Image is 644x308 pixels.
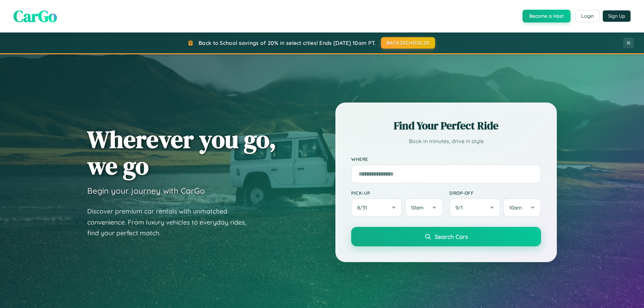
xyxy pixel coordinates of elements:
p: Discover premium car rentals with unmatched convenience. From luxury vehicles to everyday rides, ... [87,206,255,239]
button: Sign Up [603,10,631,22]
button: 10am [503,198,541,217]
button: BACK2SCHOOL20 [381,37,435,49]
h2: Find Your Perfect Ride [351,118,541,133]
button: Become a Host [523,10,571,22]
button: Search Cars [351,227,541,246]
label: Where [351,156,541,162]
span: CarGo [13,5,57,27]
label: Pick-up [351,190,443,196]
label: Drop-off [449,190,541,196]
p: Book in minutes, drive in style [351,136,541,146]
button: Login [576,10,599,22]
span: 10am [509,204,522,211]
button: 10am [405,198,443,217]
span: 9 / 1 [455,204,466,211]
h3: Begin your journey with CarGo [87,186,205,196]
button: 8/31 [351,198,402,217]
h1: Wherever you go, we go [87,126,276,179]
button: 9/1 [449,198,500,217]
span: Search Cars [435,233,468,240]
span: 10am [411,204,424,211]
span: 8 / 31 [357,204,371,211]
span: Back to School savings of 20% in select cities! Ends [DATE] 10am PT. [199,40,376,46]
